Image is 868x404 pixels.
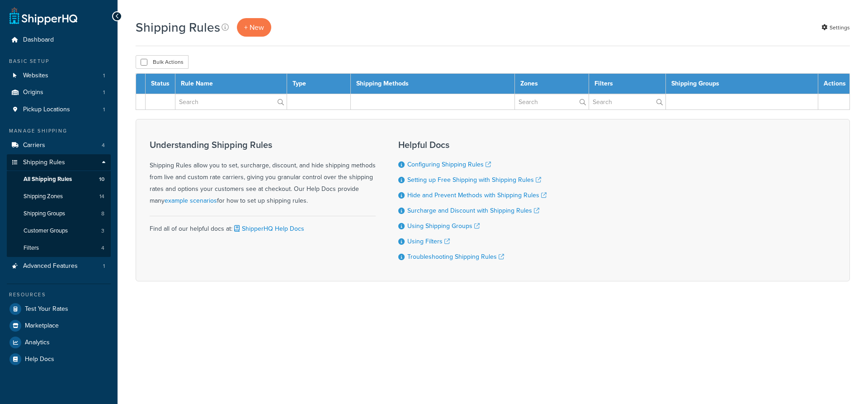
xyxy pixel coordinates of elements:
a: Filters 4 [7,240,111,257]
li: Carriers [7,137,111,154]
a: Customer Groups 3 [7,223,111,239]
span: 1 [103,89,105,96]
div: Find all of our helpful docs at: [150,216,376,235]
h3: Helpful Docs [398,140,547,150]
div: Manage Shipping [7,127,111,135]
a: Dashboard [7,32,111,48]
span: Shipping Zones [24,193,63,200]
span: Help Docs [25,356,54,363]
a: Carriers 4 [7,137,111,154]
span: + New [244,22,264,33]
a: Pickup Locations 1 [7,101,111,118]
li: Pickup Locations [7,101,111,118]
span: 1 [103,262,105,270]
li: Websites [7,67,111,84]
th: Zones [514,74,589,94]
span: Test Your Rates [25,305,68,313]
th: Type [287,74,350,94]
span: Marketplace [25,322,59,330]
div: Basic Setup [7,57,111,65]
span: Shipping Groups [24,210,65,218]
a: Settings [821,21,850,34]
a: ShipperHQ Help Docs [232,224,304,233]
th: Actions [818,74,850,94]
li: Customer Groups [7,223,111,239]
a: Surcharge and Discount with Shipping Rules [407,206,539,215]
input: Search [175,94,287,109]
a: Troubleshooting Shipping Rules [407,252,504,261]
input: Search [515,94,589,109]
th: Shipping Methods [351,74,515,94]
a: Marketplace [7,318,111,334]
span: 4 [101,244,104,252]
th: Shipping Groups [666,74,818,94]
a: ShipperHQ Home [9,7,77,25]
th: Status [146,74,175,94]
th: Rule Name [175,74,287,94]
li: Filters [7,240,111,257]
span: 3 [101,227,104,235]
div: Shipping Rules allow you to set, surcharge, discount, and hide shipping methods from live and cus... [150,140,376,207]
a: Shipping Zones 14 [7,188,111,205]
a: + New [237,18,271,37]
li: Advanced Features [7,258,111,275]
a: example scenarios [165,196,217,205]
a: Using Filters [407,237,450,246]
span: 8 [101,210,104,218]
span: 10 [99,176,104,183]
a: Test Your Rates [7,301,111,317]
li: Shipping Rules [7,154,111,257]
li: Origins [7,84,111,101]
span: Pickup Locations [23,106,70,114]
a: Advanced Features 1 [7,258,111,275]
button: Bulk Actions [136,55,189,69]
a: Analytics [7,334,111,351]
a: Shipping Groups 8 [7,205,111,222]
span: 4 [102,142,105,149]
li: Shipping Groups [7,205,111,222]
span: Carriers [23,142,45,149]
h3: Understanding Shipping Rules [150,140,376,150]
a: Shipping Rules [7,154,111,171]
input: Search [589,94,665,109]
li: All Shipping Rules [7,171,111,188]
th: Filters [589,74,666,94]
span: 14 [99,193,104,200]
a: Setting up Free Shipping with Shipping Rules [407,175,541,185]
span: 1 [103,106,105,114]
a: Configuring Shipping Rules [407,160,491,169]
h1: Shipping Rules [136,19,220,36]
span: Filters [24,244,39,252]
div: Resources [7,291,111,299]
a: Origins 1 [7,84,111,101]
a: Help Docs [7,351,111,367]
span: Websites [23,72,48,80]
span: 1 [103,72,105,80]
span: Dashboard [23,36,54,44]
span: Origins [23,89,43,96]
a: Using Shipping Groups [407,221,480,231]
li: Shipping Zones [7,188,111,205]
span: All Shipping Rules [24,176,72,183]
span: Shipping Rules [23,159,65,166]
span: Analytics [25,339,50,347]
a: All Shipping Rules 10 [7,171,111,188]
span: Advanced Features [23,262,78,270]
span: Customer Groups [24,227,68,235]
a: Hide and Prevent Methods with Shipping Rules [407,190,547,200]
a: Websites 1 [7,67,111,84]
